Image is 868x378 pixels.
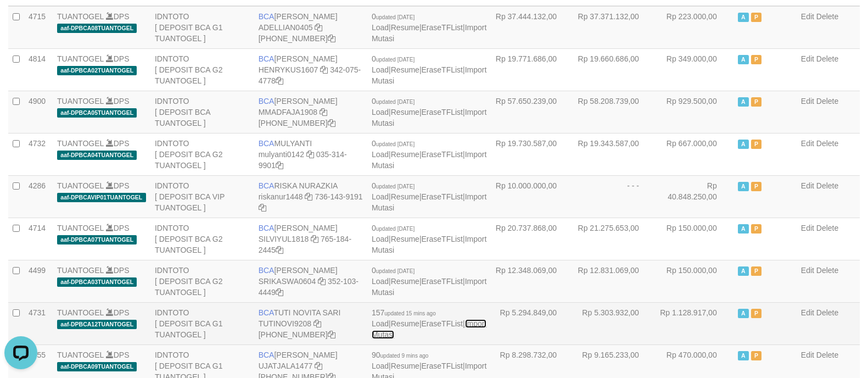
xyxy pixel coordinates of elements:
[53,218,150,260] td: DPS
[372,235,486,254] a: Import Mutasi
[391,108,419,116] a: Resume
[57,277,137,287] span: aaf-DPBCA03TUANTOGEL
[491,175,573,218] td: Rp 10.000.000,00
[254,6,367,49] td: [PERSON_NAME] [PHONE_NUMBER]
[491,260,573,302] td: Rp 12.348.069,00
[4,4,37,37] button: Open LiveChat chat widget
[816,54,838,63] a: Delete
[738,55,749,64] span: Active
[150,175,254,218] td: IDNTOTO [ DEPOSIT BCA VIP TUANTOGEL ]
[57,181,104,190] a: TUANTOGEL
[391,277,419,286] a: Resume
[57,224,104,232] a: TUANTOGEL
[315,23,322,32] a: Copy ADELLIAN0405 to clipboard
[57,351,104,359] a: TUANTOGEL
[656,48,733,91] td: Rp 349.000,00
[57,235,137,244] span: aaf-DPBCA07TUANTOGEL
[422,192,463,201] a: EraseTFList
[372,12,415,21] span: 0
[491,302,573,344] td: Rp 5.294.849,00
[491,91,573,133] td: Rp 57.650.239,00
[259,277,316,286] a: SRIKASWA0604
[254,48,367,91] td: [PERSON_NAME] 342-075-4778
[372,224,415,232] span: 0
[372,54,415,63] span: 0
[801,308,814,317] a: Edit
[53,48,150,91] td: DPS
[328,34,335,43] a: Copy 5655032115 to clipboard
[801,351,814,359] a: Edit
[491,6,573,49] td: Rp 37.444.132,00
[254,218,367,260] td: [PERSON_NAME] 765-184-2445
[801,224,814,232] a: Edit
[259,192,303,201] a: riskanur1448
[816,97,838,105] a: Delete
[738,182,749,191] span: Active
[751,182,762,191] span: Paused
[384,310,435,316] span: updated 15 mins ago
[57,139,104,148] a: TUANTOGEL
[751,97,762,107] span: Paused
[573,302,656,344] td: Rp 5.303.932,00
[391,192,419,201] a: Resume
[24,302,53,344] td: 4731
[380,353,429,359] span: updated 9 mins ago
[259,351,275,359] span: BCA
[254,175,367,218] td: RISKA NURAZKIA 736-143-9191
[259,362,313,370] a: UJATJALA1477
[24,91,53,133] td: 4900
[259,319,311,328] a: TUTINOVI9208
[391,362,419,370] a: Resume
[738,351,749,360] span: Active
[276,288,283,297] a: Copy 3521034449 to clipboard
[305,192,312,201] a: Copy riskanur1448 to clipboard
[801,97,814,105] a: Edit
[656,175,733,218] td: Rp 40.848.250,00
[57,308,104,317] a: TUANTOGEL
[376,99,415,105] span: updated [DATE]
[372,351,428,359] span: 90
[57,97,104,105] a: TUANTOGEL
[422,23,463,32] a: EraseTFList
[573,6,656,49] td: Rp 37.371.132,00
[24,48,53,91] td: 4814
[376,226,415,232] span: updated [DATE]
[801,266,814,275] a: Edit
[254,302,367,344] td: TUTI NOVITA SARI [PHONE_NUMBER]
[320,65,328,74] a: Copy HENRYKUS1607 to clipboard
[801,181,814,190] a: Edit
[738,266,749,276] span: Active
[254,133,367,175] td: MULYANTI 035-314-9901
[53,91,150,133] td: DPS
[372,97,415,105] span: 0
[57,12,104,21] a: TUANTOGEL
[656,218,733,260] td: Rp 150.000,00
[150,133,254,175] td: IDNTOTO [ DEPOSIT BCA G2 TUANTOGEL ]
[276,246,283,254] a: Copy 7651842445 to clipboard
[372,266,486,297] span: | | |
[738,97,749,107] span: Active
[372,12,486,43] span: | | |
[372,139,486,170] span: | | |
[150,218,254,260] td: IDNTOTO [ DEPOSIT BCA G2 TUANTOGEL ]
[391,23,419,32] a: Resume
[57,54,104,63] a: TUANTOGEL
[259,203,266,212] a: Copy 7361439191 to clipboard
[738,13,749,22] span: Active
[372,150,486,170] a: Import Mutasi
[801,12,814,21] a: Edit
[259,23,313,32] a: ADELLIAN0405
[372,65,389,74] a: Load
[57,266,104,275] a: TUANTOGEL
[816,224,838,232] a: Delete
[372,108,486,127] a: Import Mutasi
[372,181,415,190] span: 0
[315,362,322,370] a: Copy UJATJALA1477 to clipboard
[259,235,309,243] a: SILVIYUL1818
[751,140,762,149] span: Paused
[318,277,326,286] a: Copy SRIKASWA0604 to clipboard
[573,48,656,91] td: Rp 19.660.686,00
[372,192,389,201] a: Load
[57,24,137,33] span: aaf-DPBCA08TUANTOGEL
[738,224,749,234] span: Active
